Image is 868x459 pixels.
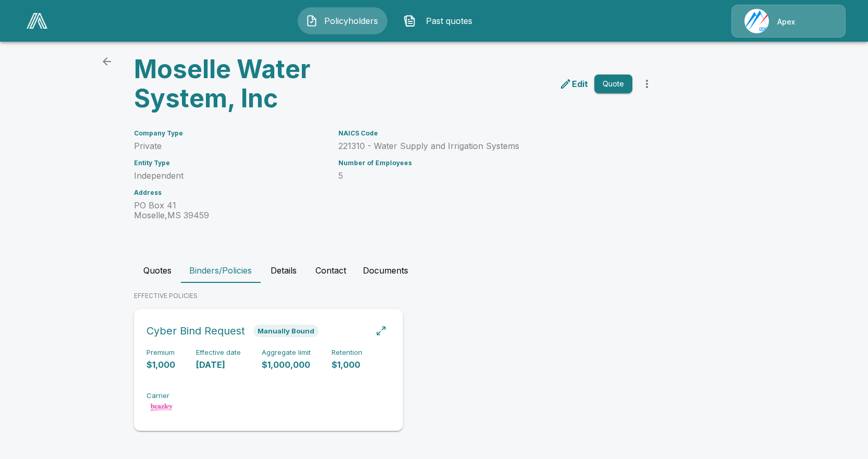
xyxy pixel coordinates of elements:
h6: Carrier [146,392,178,400]
h3: Moselle Water System, Inc [134,55,392,113]
img: Past quotes Icon [404,15,416,27]
button: Policyholders IconPolicyholders [298,7,387,34]
h6: Effective date [196,349,241,357]
a: back [96,51,117,72]
h6: Company Type [134,130,326,137]
h6: Aggregate limit [262,349,311,357]
p: EFFECTIVE POLICIES [134,291,735,301]
button: Quotes [134,258,181,283]
h6: Address [134,189,326,196]
button: Documents [354,258,417,283]
p: $1,000,000 [262,359,311,371]
button: Past quotes IconPast quotes [396,7,485,34]
h6: NAICS Code [338,130,632,137]
button: more [637,73,657,94]
p: $1,000 [146,359,175,371]
button: Contact [307,258,354,283]
p: Edit [572,78,588,90]
h6: Entity Type [134,159,326,167]
a: edit [557,76,590,92]
span: Manually Bound [253,327,319,335]
p: 221310 - Water Supply and Irrigation Systems [338,141,632,151]
button: Binders/Policies [181,258,260,283]
p: $1,000 [332,359,362,371]
p: [DATE] [196,359,241,371]
img: AA Logo [27,13,47,29]
h6: Cyber Bind Request [146,322,245,339]
h6: Number of Employees [338,159,632,167]
span: Policyholders [322,15,380,27]
img: Carrier [146,402,178,412]
p: PO Box 41 Moselle , MS 39459 [134,201,326,220]
img: Policyholders Icon [305,15,318,27]
button: Details [260,258,307,283]
button: Quote [594,75,632,94]
h6: Retention [332,349,362,357]
p: Private [134,141,326,151]
h6: Premium [146,349,175,357]
div: policyholder tabs [134,258,735,283]
p: Independent [134,171,326,181]
p: 5 [338,171,632,181]
span: Past quotes [420,15,478,27]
